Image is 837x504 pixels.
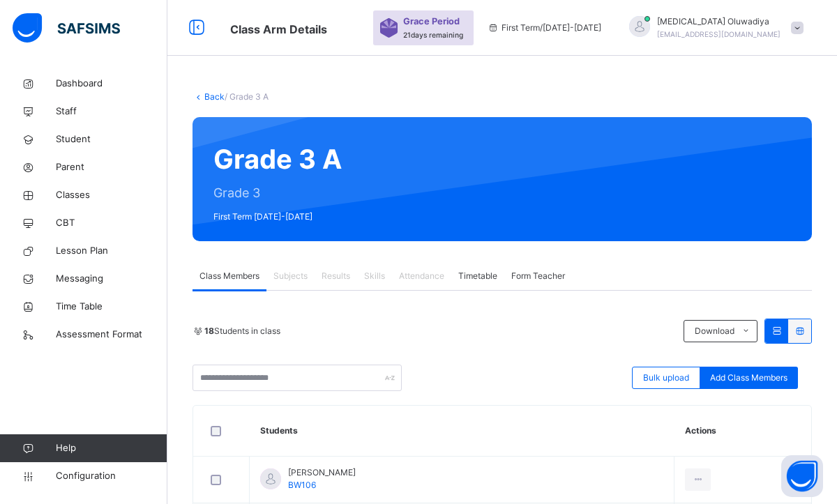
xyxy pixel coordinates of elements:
span: Students in class [204,325,280,337]
span: CBT [56,216,167,230]
span: Parent [56,160,167,174]
img: sticker-purple.71386a28dfed39d6af7621340158ba97.svg [380,18,398,38]
span: Bulk upload [643,372,689,384]
a: Back [204,91,225,102]
span: First Term [DATE]-[DATE] [213,211,342,223]
span: Results [322,270,350,282]
span: Timetable [458,270,497,282]
span: Student [56,132,167,146]
span: Subjects [273,270,308,282]
th: Actions [674,406,811,457]
span: Messaging [56,272,167,286]
span: BW106 [288,480,316,490]
span: [EMAIL_ADDRESS][DOMAIN_NAME] [657,30,781,38]
span: Class Members [199,270,259,282]
span: Download [695,325,734,337]
span: 21 days remaining [403,31,463,39]
span: Attendance [399,270,444,282]
span: [MEDICAL_DATA] Oluwadiya [657,15,781,28]
span: Add Class Members [710,372,787,384]
span: Assessment Format [56,328,167,342]
div: TobiOluwadiya [615,15,810,40]
span: Skills [364,270,385,282]
span: Form Teacher [511,270,565,282]
th: Students [250,406,674,457]
span: / Grade 3 A [225,91,269,102]
img: safsims [13,13,120,43]
span: Dashboard [56,77,167,91]
b: 18 [204,326,214,336]
span: Staff [56,105,167,119]
span: Configuration [56,469,167,483]
span: Time Table [56,300,167,314]
span: Grace Period [403,15,460,28]
span: session/term information [488,22,601,34]
span: Lesson Plan [56,244,167,258]
span: Classes [56,188,167,202]
span: Class Arm Details [230,22,327,36]
span: Help [56,441,167,455]
span: [PERSON_NAME] [288,466,356,479]
button: Open asap [781,455,823,497]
